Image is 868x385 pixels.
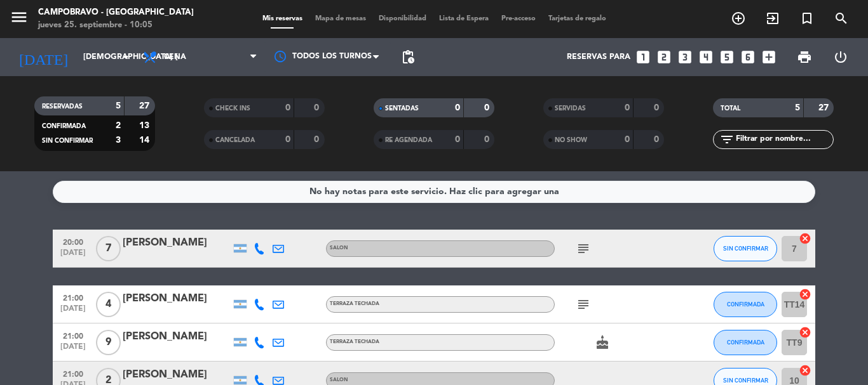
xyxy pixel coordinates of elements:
i: turned_in_not [799,11,815,26]
i: add_circle_outline [731,11,746,26]
span: print [797,49,812,65]
span: 9 [96,330,121,355]
strong: 0 [625,103,630,112]
i: subject [576,241,591,256]
i: looks_3 [677,49,693,65]
span: 21:00 [57,366,89,381]
strong: 0 [654,103,661,112]
span: RESERVADAS [42,103,83,110]
strong: 0 [285,103,290,112]
div: [PERSON_NAME] [123,235,231,251]
span: SIN CONFIRMAR [42,138,93,144]
strong: 27 [818,103,831,112]
strong: 0 [654,135,661,144]
span: TOTAL [721,105,740,112]
span: 20:00 [57,234,89,249]
i: cancel [799,232,811,245]
span: Mis reservas [256,15,309,22]
span: SALON [330,245,348,251]
span: Pre-acceso [495,15,542,22]
i: arrow_drop_down [118,49,133,65]
div: No hay notas para este servicio. Haz clic para agregar una [309,185,559,199]
span: Reservas para [567,53,630,62]
span: SIN CONFIRMAR [723,245,768,252]
i: add_box [761,49,777,65]
i: looks_one [635,49,651,65]
div: LOG OUT [822,38,858,76]
i: filter_list [719,132,735,147]
span: SALON [330,377,348,382]
span: CONFIRMADA [727,339,764,346]
span: 7 [96,236,121,261]
strong: 0 [314,135,322,144]
i: cake [595,335,610,350]
strong: 13 [139,121,152,130]
span: TERRAZA TECHADA [330,301,379,306]
div: Campobravo - [GEOGRAPHIC_DATA] [38,6,194,19]
span: Lista de Espera [433,15,495,22]
span: Disponibilidad [372,15,433,22]
i: looks_4 [698,49,714,65]
span: 4 [96,292,121,317]
strong: 0 [484,135,492,144]
button: CONFIRMADA [714,330,777,355]
span: [DATE] [57,249,89,263]
span: Cena [164,53,186,62]
span: CHECK INS [215,105,250,112]
div: jueves 25. septiembre - 10:05 [38,19,194,32]
strong: 5 [795,103,800,112]
span: RE AGENDADA [385,137,432,143]
i: looks_two [656,49,672,65]
strong: 0 [455,135,460,144]
i: power_settings_new [833,49,848,65]
span: Mapa de mesas [309,15,372,22]
i: looks_6 [740,49,756,65]
span: CONFIRMADA [727,301,764,308]
strong: 0 [314,103,322,112]
span: TERRAZA TECHADA [330,339,379,344]
div: [PERSON_NAME] [123,367,231,383]
strong: 0 [455,103,460,112]
strong: 14 [139,136,152,145]
span: pending_actions [400,49,416,65]
strong: 5 [116,101,121,110]
i: cancel [799,288,811,301]
button: SIN CONFIRMAR [714,236,777,261]
div: [PERSON_NAME] [123,290,231,307]
i: menu [10,8,29,27]
i: looks_5 [719,49,735,65]
span: NO SHOW [555,137,587,143]
button: CONFIRMADA [714,292,777,317]
strong: 3 [116,136,121,145]
strong: 0 [625,135,630,144]
i: cancel [799,326,811,339]
span: [DATE] [57,304,89,319]
span: SERVIDAS [555,105,586,112]
i: cancel [799,364,811,377]
span: SENTADAS [385,105,419,112]
i: search [834,11,849,26]
strong: 0 [285,135,290,144]
button: menu [10,8,29,31]
i: exit_to_app [765,11,780,26]
span: SIN CONFIRMAR [723,377,768,384]
strong: 0 [484,103,492,112]
span: 21:00 [57,328,89,343]
span: Tarjetas de regalo [542,15,613,22]
input: Filtrar por nombre... [735,133,833,147]
div: [PERSON_NAME] [123,329,231,345]
span: 21:00 [57,290,89,304]
i: subject [576,297,591,312]
span: CONFIRMADA [42,123,86,129]
i: [DATE] [10,43,77,71]
strong: 27 [139,101,152,110]
strong: 2 [116,121,121,130]
span: [DATE] [57,343,89,357]
span: CANCELADA [215,137,255,143]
